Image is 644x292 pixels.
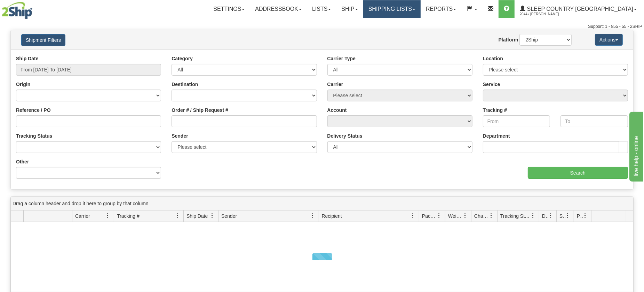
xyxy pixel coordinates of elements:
[172,107,228,114] label: Order # / Ship Request #
[327,55,356,62] label: Carrier Type
[528,167,628,179] input: Search
[172,81,198,88] label: Destination
[208,0,250,18] a: Settings
[172,55,193,62] label: Category
[407,210,419,222] a: Recipient filter column settings
[459,210,471,222] a: Weight filter column settings
[500,213,531,220] span: Tracking Status
[16,81,30,88] label: Origin
[322,213,342,220] span: Recipient
[102,210,114,222] a: Carrier filter column settings
[422,213,437,220] span: Packages
[483,55,503,62] label: Location
[560,115,628,127] input: To
[499,36,518,43] label: Platform
[172,210,183,222] a: Tracking # filter column settings
[483,81,500,88] label: Service
[595,34,623,46] button: Actions
[483,115,550,127] input: From
[577,213,583,220] span: Pickup Status
[559,213,565,220] span: Shipment Issues
[11,197,633,210] div: grid grouping header
[525,6,633,12] span: Sleep Country [GEOGRAPHIC_DATA]
[433,210,445,222] a: Packages filter column settings
[186,213,208,220] span: Ship Date
[483,132,510,139] label: Department
[448,213,463,220] span: Weight
[75,213,90,220] span: Carrier
[562,210,574,222] a: Shipment Issues filter column settings
[307,210,319,222] a: Sender filter column settings
[16,107,51,114] label: Reference / PO
[16,158,29,165] label: Other
[117,213,140,220] span: Tracking #
[172,132,188,139] label: Sender
[579,210,591,222] a: Pickup Status filter column settings
[520,11,572,18] span: 2044 / [PERSON_NAME]
[336,0,363,18] a: Ship
[307,0,336,18] a: Lists
[21,34,65,46] button: Shipment Filters
[16,55,39,62] label: Ship Date
[2,2,32,19] img: logo2044.jpg
[544,210,556,222] a: Delivery Status filter column settings
[327,81,343,88] label: Carrier
[221,213,237,220] span: Sender
[485,210,497,222] a: Charge filter column settings
[2,24,642,30] div: Support: 1 - 855 - 55 - 2SHIP
[515,0,642,18] a: Sleep Country [GEOGRAPHIC_DATA] 2044 / [PERSON_NAME]
[483,107,507,114] label: Tracking #
[5,4,64,13] div: live help - online
[474,213,489,220] span: Charge
[363,0,421,18] a: Shipping lists
[206,210,218,222] a: Ship Date filter column settings
[16,132,52,139] label: Tracking Status
[327,107,347,114] label: Account
[250,0,307,18] a: Addressbook
[421,0,461,18] a: Reports
[628,110,643,182] iframe: chat widget
[527,210,539,222] a: Tracking Status filter column settings
[542,213,548,220] span: Delivery Status
[327,132,363,139] label: Delivery Status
